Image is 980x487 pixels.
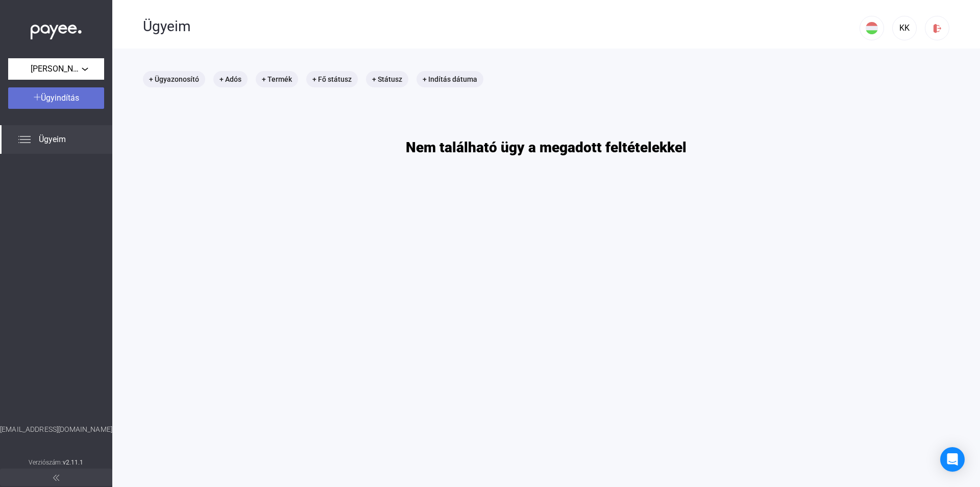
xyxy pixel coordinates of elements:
[932,23,943,34] img: logout-red
[256,71,298,87] mat-chip: + Termék
[31,63,82,75] span: [PERSON_NAME] egyéni vállalkozó
[31,19,82,40] img: white-payee-white-dot.svg
[143,18,860,35] div: Ügyeim
[18,133,31,146] img: list.svg
[34,94,41,101] img: plus-white.svg
[925,16,949,40] button: logout-red
[143,71,205,87] mat-chip: + Ügyazonosító
[896,22,913,34] div: KK
[63,459,84,466] strong: v2.11.1
[213,71,248,87] mat-chip: + Adós
[8,87,104,109] button: Ügyindítás
[306,71,358,87] mat-chip: + Fő státusz
[8,58,104,80] button: [PERSON_NAME] egyéni vállalkozó
[940,447,965,472] div: Open Intercom Messenger
[406,138,687,156] h1: Nem található ügy a megadott feltételekkel
[866,22,878,34] img: HU
[41,93,79,103] span: Ügyindítás
[366,71,408,87] mat-chip: + Státusz
[53,475,59,481] img: arrow-double-left-grey.svg
[39,133,66,146] span: Ügyeim
[860,16,884,40] button: HU
[892,16,917,40] button: KK
[416,71,483,87] mat-chip: + Indítás dátuma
